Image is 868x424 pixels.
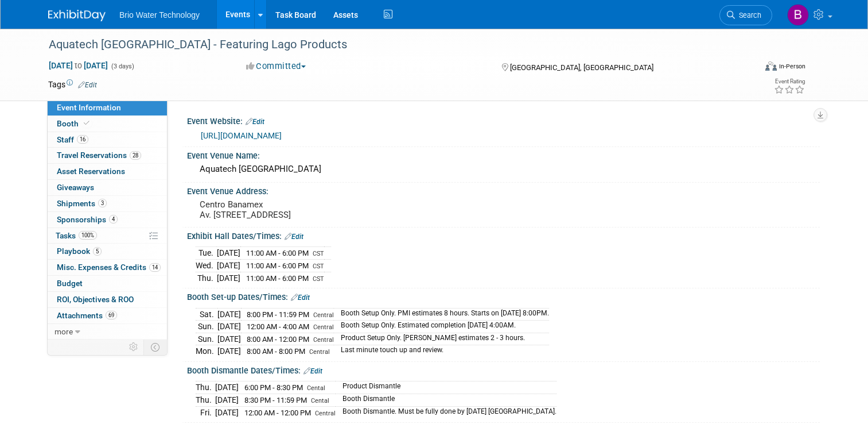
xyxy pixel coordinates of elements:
[130,151,141,160] span: 28
[285,233,303,241] a: Edit
[48,276,167,291] a: Budget
[55,327,73,336] span: more
[196,321,217,333] td: Sun.
[217,272,240,284] td: [DATE]
[144,340,168,354] td: Toggle Event Tabs
[247,322,309,331] span: 12:00 AM - 4:00 AM
[48,260,167,275] a: Misc. Expenses & Credits14
[57,135,88,144] span: Staff
[48,132,167,148] a: Staff16
[247,347,305,356] span: 8:00 AM - 8:00 PM
[110,63,134,70] span: (3 days)
[336,381,556,394] td: Product Dismantle
[196,345,217,357] td: Mon.
[217,260,240,272] td: [DATE]
[735,11,761,20] span: Search
[187,228,820,242] div: Exhibit Hall Dates/Times:
[246,274,309,283] span: 11:00 AM - 6:00 PM
[196,381,215,394] td: Thu.
[57,215,118,224] span: Sponsorships
[313,275,324,283] span: CST
[334,308,549,321] td: Booth Setup Only. PMI estimates 8 hours. Starts on [DATE] 8:00PM.
[215,394,239,407] td: [DATE]
[48,116,167,132] a: Booth
[247,310,309,319] span: 8:00 PM - 11:59 PM
[313,250,324,257] span: CST
[84,120,89,126] i: Booth reservation complete
[48,228,167,244] a: Tasks100%
[57,311,117,320] span: Attachments
[48,180,167,195] a: Giveaways
[187,362,820,377] div: Booth Dismantle Dates/Times:
[291,294,310,302] a: Edit
[779,62,805,71] div: In-Person
[56,231,97,240] span: Tasks
[78,81,97,89] a: Edit
[187,113,820,128] div: Event Website:
[336,406,556,418] td: Booth Dismantle. Must be fully done by [DATE] [GEOGRAPHIC_DATA].
[196,260,217,272] td: Wed.
[196,272,217,284] td: Thu.
[215,406,239,418] td: [DATE]
[694,60,805,77] div: Event Format
[313,323,334,331] span: Central
[217,247,240,260] td: [DATE]
[334,345,549,357] td: Last minute touch up and review.
[57,151,141,160] span: Travel Reservations
[45,34,741,55] div: Aquatech [GEOGRAPHIC_DATA] - Featuring Lago Products
[217,345,241,357] td: [DATE]
[57,246,102,256] span: Playbook
[57,199,107,208] span: Shipments
[303,367,322,375] a: Edit
[787,4,809,26] img: Brandye Gahagan
[187,183,820,197] div: Event Venue Address:
[187,147,820,161] div: Event Venue Name:
[48,164,167,179] a: Asset Reservations
[334,321,549,333] td: Booth Setup Only. Estimated completion [DATE] 4:00AM.
[124,340,144,354] td: Personalize Event Tab Strip
[57,279,83,288] span: Budget
[246,261,309,270] span: 11:00 AM - 6:00 PM
[313,263,324,270] span: CST
[313,311,334,319] span: Central
[196,160,811,178] div: Aquatech [GEOGRAPHIC_DATA]
[309,348,330,356] span: Central
[48,212,167,228] a: Sponsorships4
[200,199,438,220] pre: Centro Banamex Av. [STREET_ADDRESS]
[196,394,215,407] td: Thu.
[48,196,167,211] a: Shipments3
[244,396,307,404] span: 8:30 PM - 11:59 PM
[48,100,167,115] a: Event Information
[315,410,336,417] span: Central
[196,308,217,321] td: Sat.
[93,247,102,256] span: 5
[242,60,310,72] button: Committed
[247,335,309,344] span: 8:00 AM - 12:00 PM
[48,324,167,340] a: more
[246,249,309,257] span: 11:00 AM - 6:00 PM
[98,199,107,207] span: 3
[48,148,167,163] a: Travel Reservations28
[109,215,118,223] span: 4
[313,336,334,344] span: Central
[57,183,94,192] span: Giveaways
[57,263,161,272] span: Misc. Expenses & Credits
[311,397,329,404] span: Cental
[307,384,325,392] span: Cental
[246,118,264,126] a: Edit
[77,135,88,144] span: 16
[244,408,311,417] span: 12:00 AM - 12:00 PM
[201,131,282,140] a: [URL][DOMAIN_NAME]
[149,263,161,272] span: 14
[765,61,777,71] img: Format-Inperson.png
[336,394,556,407] td: Booth Dismantle
[217,308,241,321] td: [DATE]
[196,333,217,345] td: Sun.
[79,231,97,240] span: 100%
[244,383,303,392] span: 6:00 PM - 8:30 PM
[48,292,167,307] a: ROI, Objectives & ROO
[196,406,215,418] td: Fri.
[73,61,84,70] span: to
[48,79,97,90] td: Tags
[57,167,125,176] span: Asset Reservations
